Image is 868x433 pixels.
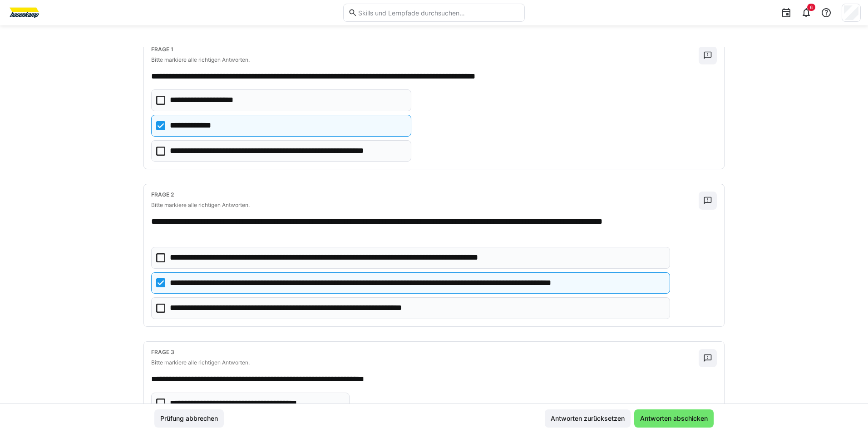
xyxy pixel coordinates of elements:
button: Antworten abschicken [634,409,714,428]
span: Antworten zurücksetzen [549,414,626,423]
p: Bitte markiere alle richtigen Antworten. [151,202,699,209]
p: Bitte markiere alle richtigen Antworten. [151,359,699,366]
span: 6 [810,5,813,10]
button: Prüfung abbrechen [154,409,224,428]
span: Prüfung abbrechen [159,414,219,423]
p: Bitte markiere alle richtigen Antworten. [151,56,699,64]
input: Skills und Lernpfade durchsuchen… [357,9,520,17]
h4: Frage 2 [151,192,699,198]
button: Antworten zurücksetzen [545,409,631,428]
span: Antworten abschicken [639,414,709,423]
h4: Frage 3 [151,349,699,355]
h4: Frage 1 [151,46,699,53]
